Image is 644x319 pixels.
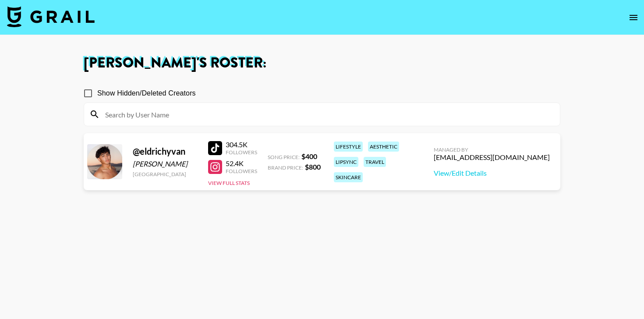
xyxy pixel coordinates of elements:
[301,152,317,160] strong: $ 400
[268,154,300,160] span: Song Price:
[226,159,257,168] div: 52.4K
[226,168,257,174] div: Followers
[625,9,642,26] button: open drawer
[364,157,386,167] div: travel
[368,142,399,152] div: aesthetic
[268,164,303,171] span: Brand Price:
[133,159,198,168] div: [PERSON_NAME]
[334,157,358,167] div: lipsync
[133,146,198,157] div: @ eldrichyvan
[226,149,257,156] div: Followers
[100,107,555,121] input: Search by User Name
[334,172,363,182] div: skincare
[434,146,550,153] div: Managed By
[334,142,363,152] div: lifestyle
[97,88,196,99] span: Show Hidden/Deleted Creators
[226,140,257,149] div: 304.5K
[133,171,198,177] div: [GEOGRAPHIC_DATA]
[305,163,321,171] strong: $ 800
[434,169,550,177] a: View/Edit Details
[208,180,250,186] button: View Full Stats
[434,153,550,162] div: [EMAIL_ADDRESS][DOMAIN_NAME]
[84,56,560,70] h1: [PERSON_NAME] 's Roster:
[7,6,95,27] img: Grail Talent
